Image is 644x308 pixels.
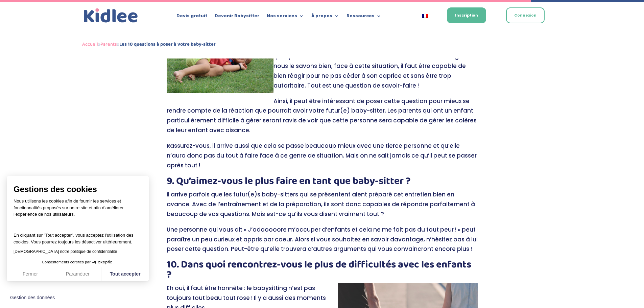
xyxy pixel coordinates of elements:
[14,184,142,194] span: Gestions des cookies
[347,14,381,21] a: Ressources
[447,7,486,23] a: Inscription
[14,198,142,222] p: Nous utilisons les cookies afin de fournir les services et fonctionnalités proposés sur notre sit...
[82,7,140,25] a: Kidlee Logo
[42,260,91,264] span: Consentements certifiés par
[92,252,112,273] svg: Axeptio
[311,14,339,21] a: À propos
[7,267,54,281] button: Fermer
[167,96,478,141] p: Ainsi, il peut être intéressant de poser cette question pour mieux se rendre compte de la réactio...
[167,176,478,190] h2: 9. Qu’aimez-vous le plus faire en tant que baby-sitter ?
[82,40,98,48] a: Accueil
[215,14,259,21] a: Devenir Babysitter
[101,267,149,281] button: Tout accepter
[422,14,428,18] img: Français
[6,291,59,305] button: Fermer le widget sans consentement
[82,7,140,25] img: logo_kidlee_bleu
[167,225,478,260] p: Une personne qui vous dit « J’adooooore m’occuper d’enfants et cela ne me fait pas du tout peur !...
[10,295,55,301] span: Gestion des données
[506,7,545,23] a: Connexion
[167,141,478,176] p: Rassurez-vous, il arrive aussi que cela se passe beaucoup mieux avec une tierce personne et qu’el...
[167,260,478,283] h2: 10. Dans quoi rencontrez-vous le plus de difficultés avec les enfants ?
[167,190,478,225] p: Il arrive parfois que les futur(e)s baby-sitters qui se présentent aient préparé cet entretien bi...
[39,258,117,267] button: Consentements certifiés par
[267,14,304,21] a: Nos services
[176,14,207,21] a: Devis gratuit
[14,249,117,254] a: [DEMOGRAPHIC_DATA] notre politique de confidentialité
[167,22,478,96] p: Quel que soit l’âge de votre enfant, il est tout à fait normal qu’il ait des moments plus diffici...
[14,226,142,245] p: En cliquant sur ”Tout accepter”, vous acceptez l’utilisation des cookies. Vous pourrez toujours l...
[119,40,216,48] strong: Les 10 questions à poser à votre baby-sitter
[54,267,101,281] button: Paramétrer
[100,40,117,48] a: Parents
[82,40,216,48] span: » »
